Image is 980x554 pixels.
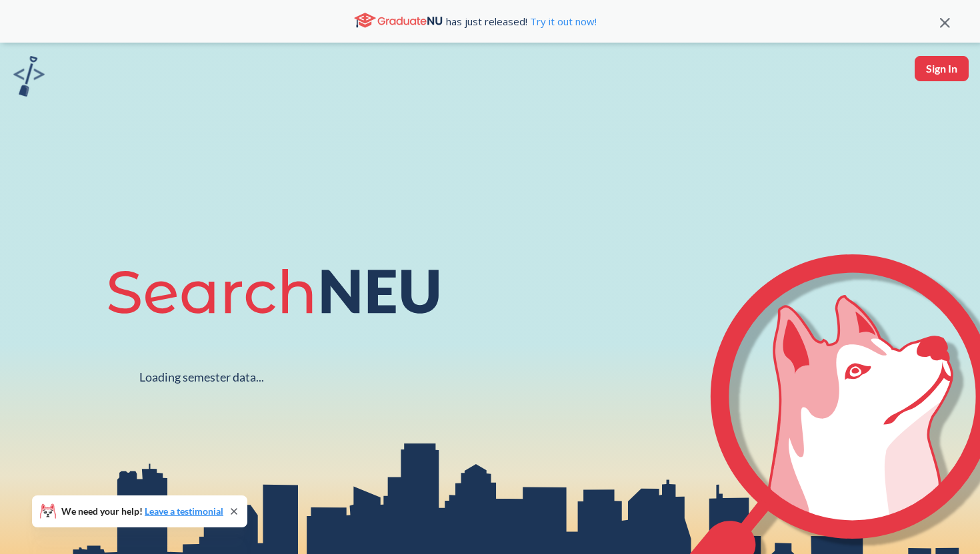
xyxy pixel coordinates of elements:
[61,507,223,516] span: We need your help!
[139,370,264,385] div: Loading semester data...
[446,14,597,29] span: has just released!
[13,56,45,97] img: sandbox logo
[915,56,969,81] button: Sign In
[145,505,223,517] a: Leave a testimonial
[527,15,597,28] a: Try it out now!
[13,56,45,101] a: sandbox logo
